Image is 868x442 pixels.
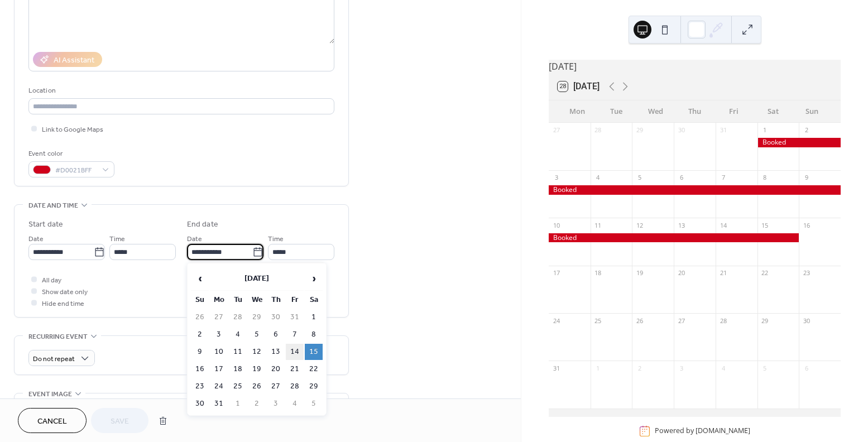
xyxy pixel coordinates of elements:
[286,326,304,343] td: 7
[28,219,63,230] div: Start date
[761,126,769,134] div: 1
[28,233,44,245] span: Date
[267,361,285,377] td: 20
[248,396,266,412] td: 2
[268,233,284,245] span: Time
[552,126,560,134] div: 27
[191,361,209,377] td: 16
[594,269,602,277] div: 18
[594,221,602,229] div: 11
[677,364,685,372] div: 3
[761,364,769,372] div: 5
[210,292,228,308] th: Mo
[554,79,603,94] button: 28[DATE]
[210,309,228,325] td: 27
[635,221,644,229] div: 12
[248,361,266,377] td: 19
[761,316,769,325] div: 29
[187,233,202,245] span: Date
[191,309,209,325] td: 26
[229,292,247,308] th: Tu
[286,344,304,360] td: 14
[248,309,266,325] td: 29
[549,185,841,195] div: Booked
[802,126,811,134] div: 2
[677,221,685,229] div: 13
[719,364,727,372] div: 4
[594,174,602,182] div: 4
[635,316,644,325] div: 26
[248,292,266,308] th: We
[267,292,285,308] th: Th
[28,85,332,97] div: Location
[305,344,323,360] td: 15
[594,364,602,372] div: 1
[187,219,218,230] div: End date
[677,126,685,134] div: 30
[18,408,87,433] button: Cancel
[286,292,304,308] th: Fr
[552,316,560,325] div: 24
[37,416,67,427] span: Cancel
[761,221,769,229] div: 15
[696,426,750,436] a: [DOMAIN_NAME]
[248,326,266,343] td: 5
[594,126,602,134] div: 28
[191,292,209,308] th: Su
[305,396,323,412] td: 5
[267,344,285,360] td: 13
[229,361,247,377] td: 18
[229,309,247,325] td: 28
[248,378,266,395] td: 26
[305,378,323,395] td: 29
[754,100,793,123] div: Sat
[635,126,644,134] div: 29
[552,269,560,277] div: 17
[191,326,209,343] td: 2
[210,396,228,412] td: 31
[636,100,675,123] div: Wed
[802,364,811,372] div: 6
[229,378,247,395] td: 25
[267,396,285,412] td: 3
[42,298,84,310] span: Hide end time
[28,148,112,160] div: Event color
[191,378,209,395] td: 23
[191,344,209,360] td: 9
[210,361,228,377] td: 17
[305,309,323,325] td: 1
[305,292,323,308] th: Sa
[719,316,727,325] div: 28
[549,233,799,243] div: Booked
[191,267,208,290] span: ‹
[802,316,811,325] div: 30
[286,309,304,325] td: 31
[761,174,769,182] div: 8
[267,326,285,343] td: 6
[210,326,228,343] td: 3
[229,344,247,360] td: 11
[42,275,61,286] span: All day
[793,100,832,123] div: Sun
[305,361,323,377] td: 22
[286,378,304,395] td: 28
[719,221,727,229] div: 14
[635,269,644,277] div: 19
[55,165,97,176] span: #D0021BFF
[552,364,560,372] div: 31
[719,126,727,134] div: 31
[28,331,88,343] span: Recurring event
[757,138,841,147] div: Booked
[761,269,769,277] div: 22
[714,100,754,123] div: Fri
[191,396,209,412] td: 30
[635,364,644,372] div: 2
[210,267,304,291] th: [DATE]
[267,309,285,325] td: 30
[719,269,727,277] div: 21
[549,60,841,73] div: [DATE]
[677,316,685,325] div: 27
[305,267,322,290] span: ›
[248,344,266,360] td: 12
[802,174,811,182] div: 9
